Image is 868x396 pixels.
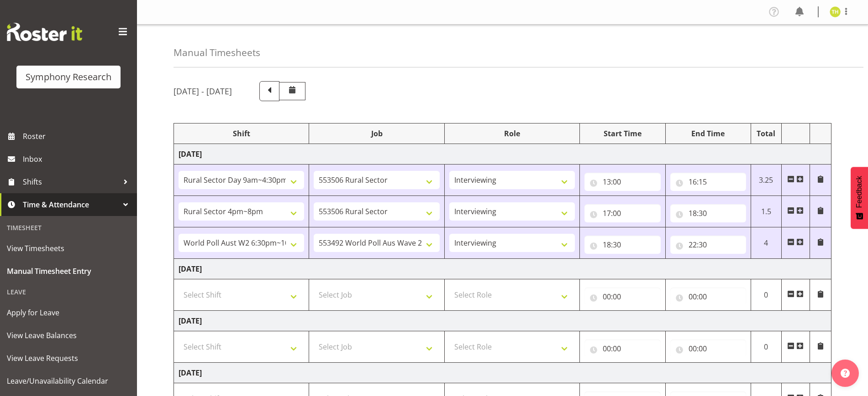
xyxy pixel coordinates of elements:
[830,6,841,17] img: tristan-healley11868.jpg
[174,259,831,279] td: [DATE]
[751,331,781,363] td: 0
[670,236,746,254] input: Click to select...
[670,173,746,191] input: Click to select...
[7,329,130,342] span: View Leave Balances
[584,128,660,139] div: Start Time
[23,175,119,189] span: Shifts
[2,324,135,347] a: View Leave Balances
[174,311,831,331] td: [DATE]
[2,301,135,324] a: Apply for Leave
[7,351,130,365] span: View Leave Requests
[756,128,777,139] div: Total
[670,339,746,358] input: Click to select...
[174,47,260,58] h4: Manual Timesheets
[23,152,132,166] span: Inbox
[2,237,135,260] a: View Timesheets
[584,288,660,306] input: Click to select...
[7,306,130,319] span: Apply for Leave
[314,128,439,139] div: Job
[751,279,781,311] td: 0
[7,242,130,255] span: View Timesheets
[174,86,232,96] h5: [DATE] - [DATE]
[23,129,132,143] span: Roster
[841,369,850,378] img: help-xxl-2.png
[2,283,135,301] div: Leave
[7,374,130,388] span: Leave/Unavailability Calendar
[670,128,746,139] div: End Time
[449,128,575,139] div: Role
[584,236,660,254] input: Click to select...
[670,288,746,306] input: Click to select...
[584,173,660,191] input: Click to select...
[179,128,304,139] div: Shift
[751,196,781,227] td: 1.5
[23,198,119,211] span: Time & Attendance
[855,176,863,208] span: Feedback
[2,347,135,370] a: View Leave Requests
[7,23,82,41] img: Rosterit website logo
[174,363,831,383] td: [DATE]
[174,144,831,165] td: [DATE]
[7,264,130,278] span: Manual Timesheet Entry
[584,204,660,222] input: Click to select...
[26,70,111,84] div: Symphony Research
[751,227,781,259] td: 4
[2,370,135,392] a: Leave/Unavailability Calendar
[670,204,746,222] input: Click to select...
[584,339,660,358] input: Click to select...
[2,260,135,283] a: Manual Timesheet Entry
[751,165,781,196] td: 3.25
[851,167,868,229] button: Feedback - Show survey
[2,218,135,237] div: Timesheet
